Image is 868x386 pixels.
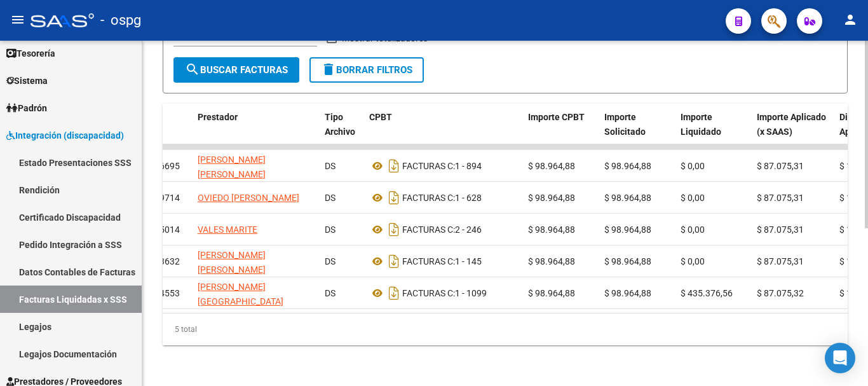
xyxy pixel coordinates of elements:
span: OVIEDO [PERSON_NAME] [198,193,299,203]
span: $ 98.964,88 [528,224,575,235]
mat-icon: search [185,62,200,77]
span: DS [325,256,336,266]
span: $ 98.964,88 [604,193,651,203]
span: FACTURAS C: [402,224,455,235]
span: VALES MARITE [198,224,257,235]
span: $ 87.075,31 [757,256,804,266]
datatable-header-cell: Prestador [193,104,320,160]
i: Descargar documento [386,283,402,303]
i: Descargar documento [386,219,402,240]
button: Buscar Facturas [173,57,299,83]
span: Padrón [6,101,47,115]
button: Borrar Filtros [309,57,424,83]
i: Descargar documento [386,156,402,176]
div: 5 total [163,314,848,345]
span: Importe Solicitado [604,112,646,137]
div: 1 - 628 [369,188,518,208]
div: Open Intercom Messenger [825,343,855,373]
span: $ 98.964,88 [604,161,651,171]
datatable-header-cell: Importe CPBT [523,104,599,160]
span: - ospg [100,6,141,34]
span: $ 0,00 [681,193,705,203]
span: CPBT [369,112,392,122]
span: $ 0,00 [681,256,705,266]
div: 2 - 246 [369,219,518,240]
span: DS [325,193,336,203]
span: $ 98.964,88 [604,288,651,298]
div: 1 - 894 [369,156,518,176]
mat-icon: menu [10,12,25,27]
span: DS [325,288,336,298]
span: [PERSON_NAME] [PERSON_NAME] [198,250,266,275]
span: $ 87.075,32 [757,288,804,298]
div: 1 - 145 [369,251,518,272]
span: FACTURAS C: [402,161,455,171]
span: Integración (discapacidad) [6,128,124,142]
span: FACTURAS C: [402,193,455,203]
span: $ 98.964,88 [604,256,651,266]
datatable-header-cell: Importe Aplicado (x SAAS) [752,104,834,160]
span: Sistema [6,74,48,88]
span: Buscar Facturas [185,64,288,76]
span: Prestador [198,112,238,122]
span: FACTURAS C: [402,256,455,266]
span: DS [325,161,336,171]
mat-icon: delete [321,62,336,77]
datatable-header-cell: Importe Liquidado [675,104,752,160]
span: FACTURAS C: [402,288,455,298]
span: Tesorería [6,46,55,60]
span: $ 98.964,88 [528,193,575,203]
span: $ 435.376,56 [681,288,733,298]
span: $ 87.075,31 [757,193,804,203]
span: $ 98.964,88 [604,224,651,235]
span: Importe CPBT [528,112,585,122]
datatable-header-cell: CPBT [364,104,523,160]
span: Importe Liquidado [681,112,721,137]
i: Descargar documento [386,251,402,272]
span: $ 98.964,88 [528,288,575,298]
span: $ 87.075,31 [757,224,804,235]
span: $ 0,00 [681,161,705,171]
span: $ 87.075,31 [757,161,804,171]
span: $ 0,00 [681,224,705,235]
span: $ 98.964,88 [528,161,575,171]
i: Descargar documento [386,188,402,208]
span: [PERSON_NAME][GEOGRAPHIC_DATA] [198,282,283,307]
datatable-header-cell: Tipo Archivo [320,104,364,160]
span: Tipo Archivo [325,112,355,137]
span: Borrar Filtros [321,64,412,76]
span: [PERSON_NAME] [PERSON_NAME] [198,155,266,179]
span: DS [325,224,336,235]
div: 1 - 1099 [369,283,518,303]
datatable-header-cell: Importe Solicitado [599,104,675,160]
mat-icon: person [843,12,858,27]
span: Importe Aplicado (x SAAS) [757,112,826,137]
span: $ 98.964,88 [528,256,575,266]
